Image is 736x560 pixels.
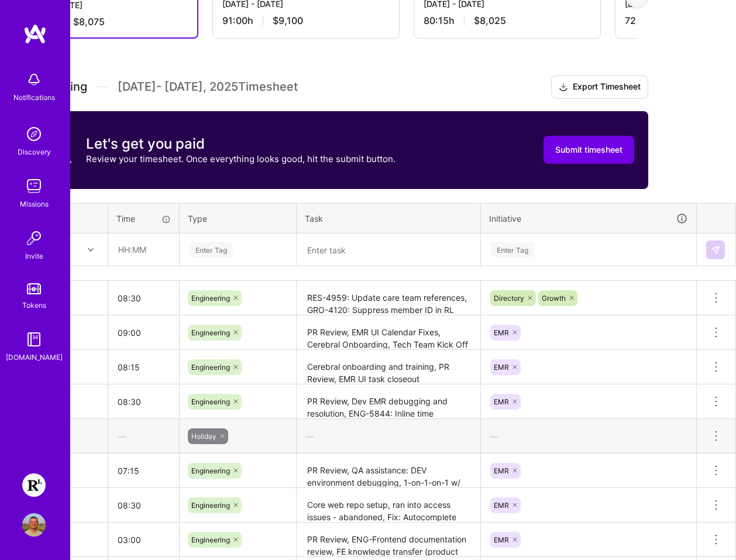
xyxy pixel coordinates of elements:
[191,501,230,510] span: Engineering
[491,241,534,259] div: Enter Tag
[489,212,688,225] div: Initiative
[86,135,395,153] h3: Let's get you paid
[108,352,179,383] input: HH:MM
[191,328,230,337] span: Engineering
[22,328,46,351] img: guide book
[298,282,479,315] textarea: RES-4959: Update care team references, GRO-4120: Suppress member ID in RL booking flow, Requested...
[18,146,51,158] div: Discovery
[22,68,46,91] img: bell
[108,524,179,555] input: HH:MM
[474,15,506,27] span: $8,025
[191,397,230,406] span: Engineering
[222,15,390,27] div: 91:00 h
[109,234,178,265] input: HH:MM
[298,351,479,383] textarea: Cerebral onboarding and training, PR Review, EMR UI task closeout
[711,245,720,255] img: Submit
[108,490,179,521] input: HH:MM
[559,81,568,94] i: icon Download
[494,501,509,510] span: EMR
[22,16,188,28] div: 80:45 h
[424,15,591,27] div: 80:15 h
[23,23,47,44] img: logo
[22,226,46,250] img: Invite
[191,294,230,303] span: Engineering
[108,283,179,314] input: HH:MM
[118,80,298,94] span: [DATE] - [DATE] , 2025 Timesheet
[481,421,696,452] div: —
[13,91,55,104] div: Notifications
[191,432,216,441] span: Holiday
[108,421,179,452] div: —
[19,513,49,537] a: User Avatar
[191,363,230,372] span: Engineering
[19,473,49,497] a: Resilience Lab: Building a Health Tech Platform
[108,455,179,486] input: HH:MM
[116,212,171,225] div: Time
[180,203,297,233] th: Type
[542,294,566,303] span: Growth
[494,535,509,544] span: EMR
[190,241,233,259] div: Enter Tag
[494,328,509,337] span: EMR
[88,247,94,253] i: icon Chevron
[297,421,480,452] div: —
[191,466,230,475] span: Engineering
[191,535,230,544] span: Engineering
[73,16,105,28] span: $8,075
[298,317,479,349] textarea: PR Review, EMR UI Calendar Fixes, Cerebral Onboarding, Tech Team Kick Off
[544,136,634,164] button: Submit timesheet
[298,489,479,521] textarea: Core web repo setup, ran into access issues - abandoned, Fix: Autocomplete styling for large vari...
[297,203,481,233] th: Task
[494,294,524,303] span: Directory
[551,75,648,99] button: Export Timesheet
[22,299,46,311] div: Tokens
[20,198,49,210] div: Missions
[22,513,46,537] img: User Avatar
[25,250,43,262] div: Invite
[298,386,479,418] textarea: PR Review, Dev EMR debugging and resolution, ENG-5844: Inline time selection, Tech & Product Huddle
[22,473,46,497] img: Resilience Lab: Building a Health Tech Platform
[108,386,179,417] input: HH:MM
[494,397,509,406] span: EMR
[273,15,303,27] span: $9,100
[108,317,179,348] input: HH:MM
[6,351,63,363] div: [DOMAIN_NAME]
[22,174,46,198] img: teamwork
[22,122,46,146] img: discovery
[494,466,509,475] span: EMR
[555,144,622,156] span: Submit timesheet
[298,524,479,556] textarea: PR Review, ENG-Frontend documentation review, FE knowledge transfer (product flows)
[298,455,479,487] textarea: PR Review, QA assistance: DEV environment debugging, 1-on-1-on-1 w/ [PERSON_NAME] & [PERSON_NAME]...
[27,283,41,294] img: tokens
[494,363,509,372] span: EMR
[86,153,395,165] p: Review your timesheet. Once everything looks good, hit the submit button.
